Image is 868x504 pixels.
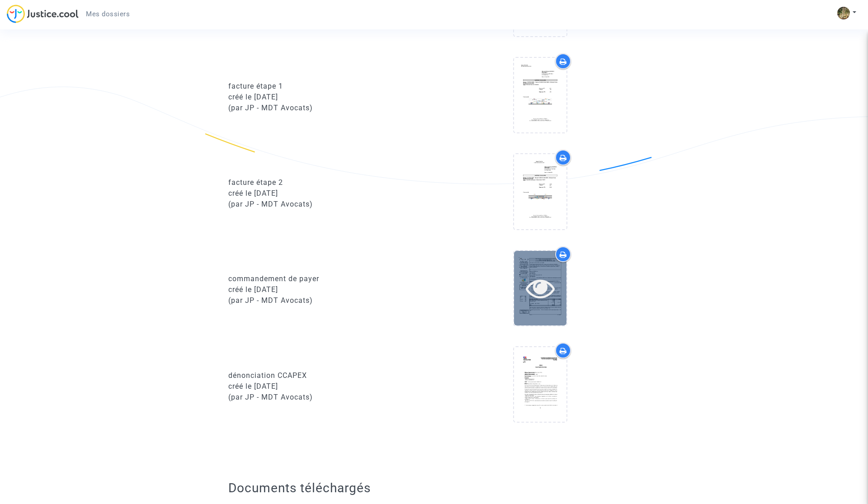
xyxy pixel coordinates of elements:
img: ACg8ocLbW-NaxEEnE6yjrwkV2e2bexOssPOYIlS9KnlHK6ZBGDQqBem9=s96-c [837,7,850,19]
div: créé le [DATE] [228,381,428,392]
div: facture étape 2 [228,177,428,188]
div: créé le [DATE] [228,188,428,199]
div: (par JP - MDT Avocats) [228,392,428,403]
div: (par JP - MDT Avocats) [228,295,428,306]
div: commandement de payer [228,273,428,284]
h2: Documents téléchargés [228,480,640,496]
div: créé le [DATE] [228,92,428,103]
div: dénonciation CCAPEX [228,370,428,381]
div: facture étape 1 [228,81,428,92]
a: Mes dossiers [79,7,137,21]
span: Mes dossiers [86,10,130,18]
div: (par JP - MDT Avocats) [228,103,428,113]
div: (par JP - MDT Avocats) [228,199,428,210]
img: jc-logo.svg [7,5,79,23]
div: créé le [DATE] [228,284,428,295]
